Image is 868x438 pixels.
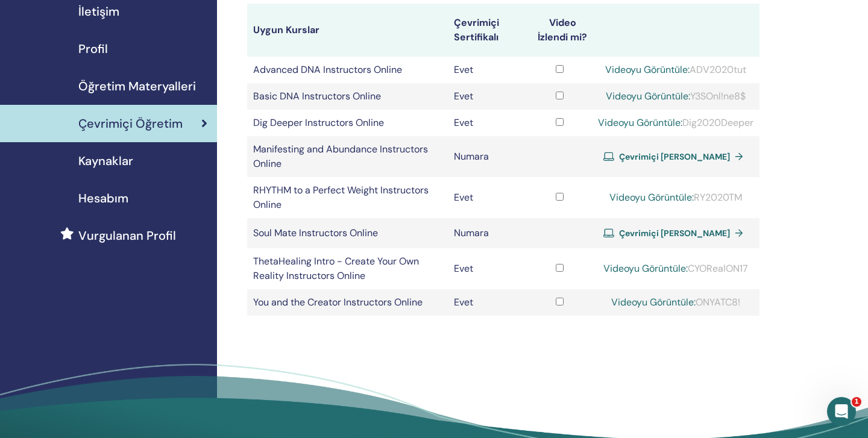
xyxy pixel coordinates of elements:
a: Videoyu Görüntüle: [603,262,688,275]
iframe: Intercom live chat [827,397,856,426]
td: Evet [448,83,527,110]
span: Çevrimiçi [PERSON_NAME] [619,151,730,162]
span: Kaynaklar [78,152,133,170]
td: Evet [448,289,527,316]
a: Videoyu Görüntüle: [598,116,682,129]
div: CYORealON17 [598,261,753,276]
td: Advanced DNA Instructors Online [247,57,448,83]
td: Evet [448,177,527,218]
td: Evet [448,248,527,289]
td: Evet [448,110,527,136]
span: İletişim [78,2,119,20]
td: Manifesting and Abundance Instructors Online [247,136,448,177]
td: ThetaHealing Intro - Create Your Own Reality Instructors Online [247,248,448,289]
td: Soul Mate Instructors Online [247,218,448,248]
a: Videoyu Görüntüle: [611,296,696,308]
th: Çevrimiçi Sertifikalı [448,4,527,57]
a: Videoyu Görüntüle: [609,191,694,204]
td: Numara [448,136,527,177]
a: Videoyu Görüntüle: [606,90,690,102]
td: You and the Creator Instructors Online [247,289,448,316]
a: Çevrimiçi [PERSON_NAME] [603,224,748,242]
div: Y3SOnl!ne8$ [598,89,753,104]
td: Evet [448,57,527,83]
span: Vurgulanan Profil [78,227,176,245]
td: Dig Deeper Instructors Online [247,110,448,136]
div: ONYATC8! [598,295,753,310]
a: Çevrimiçi [PERSON_NAME] [603,148,748,166]
th: Video İzlendi mi? [527,4,592,57]
span: Profil [78,40,108,58]
td: Numara [448,218,527,248]
td: Basic DNA Instructors Online [247,83,448,110]
a: Videoyu Görüntüle: [605,63,690,76]
div: Dig2020Deeper [598,116,753,130]
span: Öğretim Materyalleri [78,77,196,95]
span: 1 [852,397,861,407]
div: ADV2020tut [598,63,753,77]
span: Hesabım [78,189,128,207]
th: Uygun Kurslar [247,4,448,57]
div: RY2020TM [598,190,753,205]
span: Çevrimiçi [PERSON_NAME] [619,228,730,239]
span: Çevrimiçi Öğretim [78,114,183,133]
td: RHYTHM to a Perfect Weight Instructors Online [247,177,448,218]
